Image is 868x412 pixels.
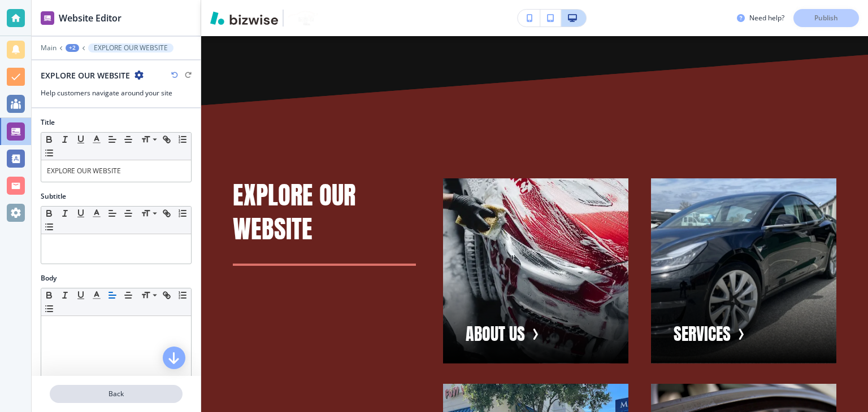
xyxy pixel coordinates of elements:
p: EXPLORE OUR WEBSITE [94,44,168,52]
h2: Website Editor [59,11,121,25]
h2: Subtitle [41,191,66,201]
h2: Title [41,117,55,128]
h3: Help customers navigate around your site [41,88,192,98]
img: Your Logo [288,11,319,25]
h3: Need help? [749,13,784,23]
button: Navigation item imageABOUT US [443,178,628,363]
p: EXPLORE OUR WEBSITE [233,178,416,246]
p: EXPLORE OUR WEBSITE [47,166,185,176]
p: Back [51,389,181,399]
button: Navigation item imageSERVICES [651,178,836,363]
button: EXPLORE OUR WEBSITE [88,43,173,52]
img: editor icon [41,11,54,25]
h2: Body [41,273,57,283]
button: Back [50,385,183,403]
h2: EXPLORE OUR WEBSITE [41,69,130,81]
button: +2 [66,44,79,52]
img: Bizwise Logo [210,11,278,25]
button: Main [41,44,57,52]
